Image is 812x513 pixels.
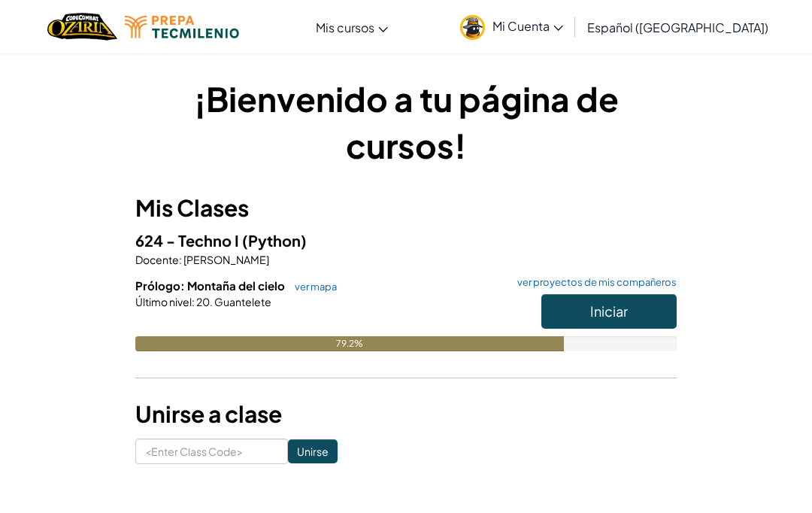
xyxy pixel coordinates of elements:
[135,231,242,250] span: 624 - Techno I
[47,11,117,42] img: Home
[135,191,677,225] h3: Mis Clases
[135,75,677,168] h1: ¡Bienvenido a tu página de cursos!
[308,7,395,47] a: Mis cursos
[192,295,195,308] span: :
[510,278,677,287] a: ver proyectos de mis compañeros
[135,295,192,308] span: Último nivel
[242,231,307,250] span: (Python)
[135,439,288,464] input: <Enter Class Code>
[580,7,776,47] a: Español ([GEOGRAPHIC_DATA])
[135,278,287,293] span: Prólogo: Montaña del cielo
[125,16,239,38] img: Tecmilenio logo
[213,295,271,308] span: Guantelete
[288,439,338,463] input: Unirse
[587,20,768,35] span: Español ([GEOGRAPHIC_DATA])
[316,20,374,35] span: Mis cursos
[460,15,485,40] img: avatar
[287,281,337,293] a: ver mapa
[453,3,571,50] a: Mi Cuenta
[135,253,179,266] span: Docente
[135,397,677,431] h3: Unirse a clase
[541,294,677,329] button: Iniciar
[590,302,628,320] span: Iniciar
[195,295,213,308] span: 20.
[182,253,269,266] span: [PERSON_NAME]
[47,11,117,42] a: Ozaria by CodeCombat logo
[492,18,563,34] span: Mi Cuenta
[135,336,564,351] div: 79.2%
[179,253,182,266] span: :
